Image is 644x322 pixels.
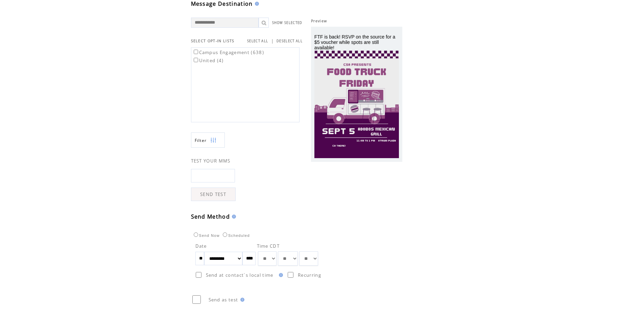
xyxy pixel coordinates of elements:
span: Show filters [195,138,207,143]
span: Send Method [191,213,230,220]
img: help.gif [238,298,244,302]
input: Scheduled [223,232,227,237]
img: help.gif [253,2,259,6]
span: SELECT OPT-IN LISTS [191,39,235,43]
label: United (4) [192,57,224,64]
span: Time CDT [257,243,280,249]
a: SEND TEST [191,188,236,201]
span: FTF is back! RSVP on the source for a $5 voucher while spots are still available! [314,34,395,50]
span: Recurring [298,272,321,278]
a: Filter [191,132,225,148]
input: United (4) [194,58,198,62]
input: Campus Engagement (638) [194,50,198,54]
img: help.gif [230,215,236,219]
img: help.gif [277,273,283,277]
span: Date [195,243,207,249]
span: | [271,38,274,44]
a: SELECT ALL [247,39,268,43]
img: filters.png [210,133,216,148]
span: Send at contact`s local time [206,272,273,278]
span: Preview [311,19,327,23]
span: Send as test [209,297,238,303]
span: TEST YOUR MMS [191,158,231,164]
label: Send Now [192,233,220,238]
a: SHOW SELECTED [272,21,303,25]
input: Send Now [194,232,198,237]
a: DESELECT ALL [277,39,303,43]
label: Campus Engagement (638) [192,49,264,55]
label: Scheduled [221,233,250,238]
